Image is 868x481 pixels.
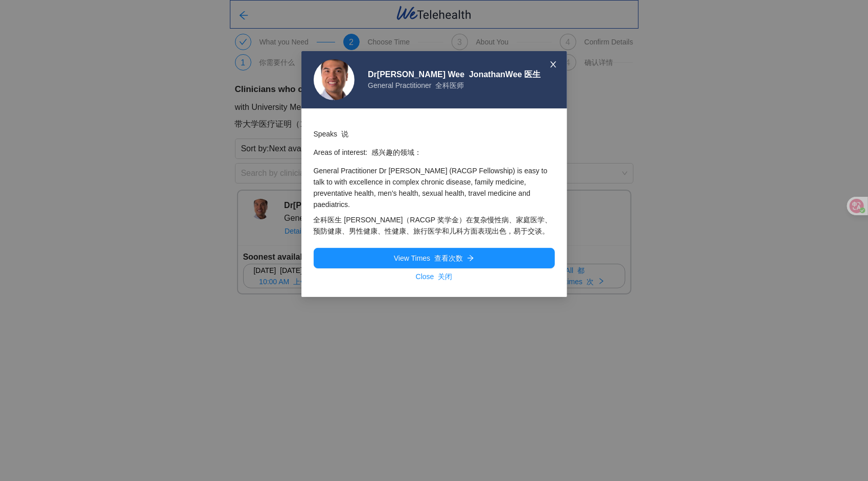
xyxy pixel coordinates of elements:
[467,255,474,263] span: arrow-right
[341,130,348,138] font: 说
[434,254,463,262] font: 查看次数
[314,248,555,268] button: View Times 查看次数arrow-right
[408,268,461,285] button: Close 关闭
[314,147,555,158] p: Areas of interest:
[314,165,555,241] p: General Practitioner Dr [PERSON_NAME] (RACGP Fellowship) is easy to talk to with excellence in co...
[416,271,453,282] span: Close
[368,80,541,90] div: General Practitioner
[469,70,541,79] font: JonathanWee 医生
[435,81,464,89] font: 全科医师
[371,148,421,156] font: 感兴趣的领域：
[314,128,555,140] p: Speaks
[549,60,557,68] span: close
[314,59,355,100] img: UserFilesPublic%2FlwW1Pg3ODiebTZP3gVY0QmN0plD2%2Flogo%2Ffront%20cover-3%20left%20crop.jpg
[314,216,552,235] font: 全科医生 [PERSON_NAME]（RACGP 奖学金）在复杂慢性病、家庭医学、预防健康、男性健康、性健康、旅行医学和儿科方面表现出色，易于交谈。
[368,69,541,80] div: Dr [PERSON_NAME] Wee
[394,253,463,264] span: View Times
[539,51,567,79] button: Close
[438,272,452,281] font: 关闭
